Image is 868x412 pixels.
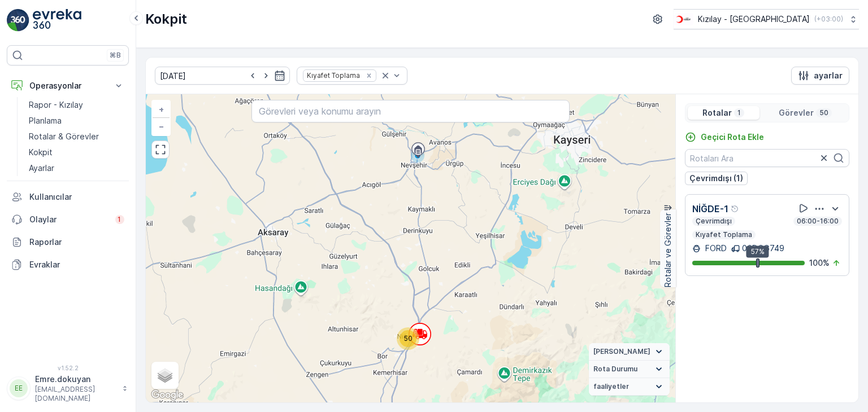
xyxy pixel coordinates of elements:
a: Geçici Rota Ekle [685,132,764,143]
p: ( +03:00 ) [814,15,843,24]
button: Operasyonlar [7,74,129,97]
div: 57% [747,246,769,258]
p: Raporlar [29,236,124,248]
a: Uzaklaştır [153,118,170,135]
button: Kızılay - [GEOGRAPHIC_DATA](+03:00) [674,9,859,29]
img: logo_light-DOdMpM7g.png [33,9,81,32]
a: Yakınlaştır [153,101,170,118]
button: ayarlar [791,67,849,85]
a: Rapor - Kızılay [24,97,129,113]
div: Remove Kıyafet Toplama [363,71,375,80]
p: ayarlar [814,70,843,81]
p: Rotalar & Görevler [29,131,99,142]
span: [PERSON_NAME] [593,347,650,356]
a: Olaylar1 [7,208,129,231]
p: FORD [703,243,727,254]
p: Rotalar [702,107,732,119]
a: Layers [153,363,177,388]
button: Çevrimdışı (1) [685,172,748,185]
a: Raporlar [7,231,129,253]
p: Ayarlar [29,163,54,174]
p: 100 % [809,257,830,269]
p: 1 [736,108,742,117]
a: Bu bölgeyi Google Haritalar'da açın (yeni pencerede açılır) [149,388,186,402]
summary: faaliyetler [589,378,670,396]
img: k%C4%B1z%C4%B1lay_D5CCths_t1JZB0k.png [674,13,693,25]
span: − [159,121,164,131]
div: 50 [397,327,419,350]
p: Operasyonlar [29,80,106,91]
p: Kullanıcılar [29,191,124,203]
p: Görevler [779,107,814,119]
p: Evraklar [29,259,124,270]
button: EEEmre.dokuyan[EMAIL_ADDRESS][DOMAIN_NAME] [7,374,129,403]
input: Görevleri veya konumu arayın [251,100,569,122]
img: Google [149,388,186,402]
a: Planlama [24,113,129,129]
span: + [159,104,164,114]
p: Çevrimdışı [695,217,733,226]
input: Rotaları Ara [685,149,849,167]
p: Rapor - Kızılay [29,99,83,111]
a: Rotalar & Görevler [24,129,129,144]
span: Rota Durumu [593,365,637,374]
p: Kokpit [145,10,187,28]
p: Olaylar [29,214,108,225]
a: Kullanıcılar [7,186,129,208]
p: ⌘B [110,51,121,60]
span: faaliyetler [593,382,629,391]
p: Kokpit [29,147,53,158]
p: Kızılay - [GEOGRAPHIC_DATA] [698,14,810,25]
p: [EMAIL_ADDRESS][DOMAIN_NAME] [35,385,116,403]
p: 06DCG749 [742,243,784,254]
p: 06:00-16:00 [796,217,840,226]
span: v 1.52.2 [7,365,129,371]
p: Geçici Rota Ekle [701,132,764,143]
a: Evraklar [7,253,129,276]
summary: [PERSON_NAME] [589,343,670,361]
p: NİĞDE-1 [692,202,728,216]
div: EE [10,379,28,397]
p: 50 [818,108,830,117]
a: Kokpit [24,144,129,160]
summary: Rota Durumu [589,361,670,378]
p: Rotalar ve Görevler [662,213,674,287]
img: logo [7,9,29,32]
div: Kıyafet Toplama [303,70,362,81]
p: Kıyafet Toplama [695,230,753,239]
p: 1 [118,215,122,224]
span: 50 [404,334,413,343]
p: Çevrimdışı (1) [689,173,743,184]
input: dd/mm/yyyy [155,67,290,85]
a: Ayarlar [24,160,129,176]
p: Planlama [29,115,62,126]
div: Yardım Araç İkonu [731,204,740,213]
p: Emre.dokuyan [35,374,116,385]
